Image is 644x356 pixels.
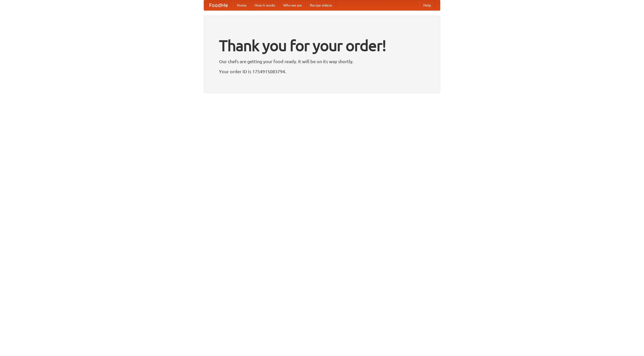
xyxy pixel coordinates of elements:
a: Help [419,0,435,10]
h1: Thank you for your order! [219,33,425,58]
a: FoodMe [204,0,233,10]
a: Recipe videos [306,0,336,10]
p: Your order ID is 1754915083794. [219,68,425,75]
a: Who we are [279,0,306,10]
a: Home [233,0,251,10]
a: How it works [251,0,279,10]
p: Our chefs are getting your food ready. It will be on its way shortly. [219,58,425,65]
